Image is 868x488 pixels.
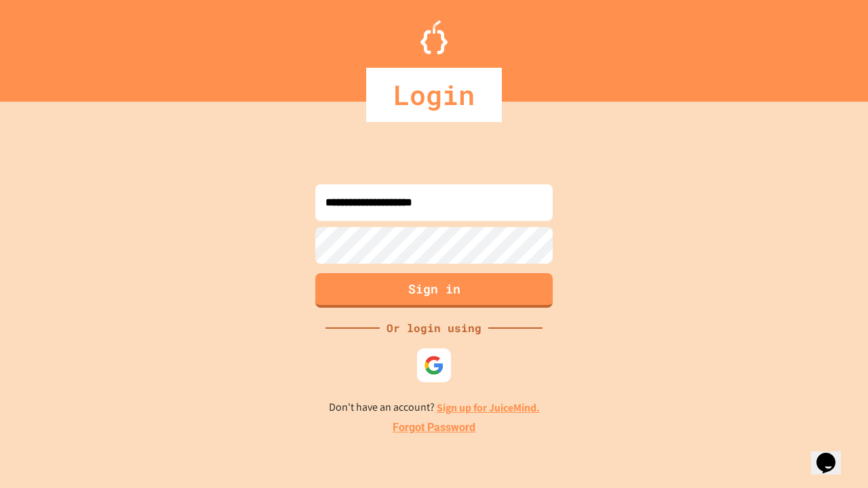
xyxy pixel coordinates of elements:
iframe: chat widget [811,434,854,474]
img: Logo.svg [420,20,448,54]
div: Or login using [380,320,488,336]
div: Login [366,68,502,122]
img: google-icon.svg [424,355,444,375]
a: Sign up for JuiceMind. [437,401,540,415]
p: Don't have an account? [329,399,540,416]
a: Forgot Password [393,420,475,436]
button: Sign in [315,273,553,308]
